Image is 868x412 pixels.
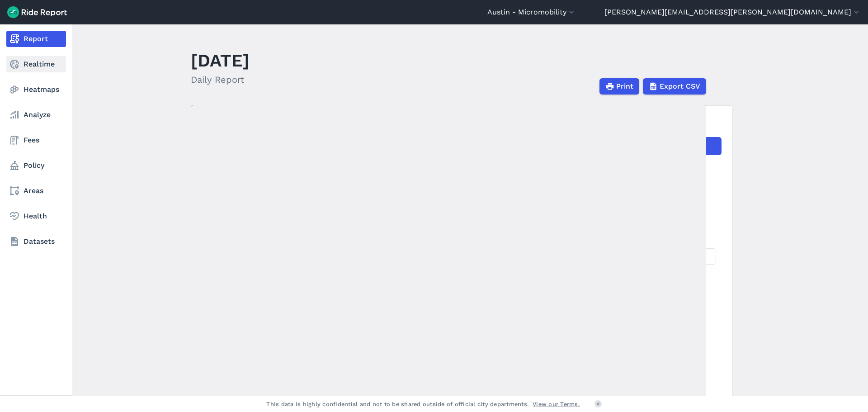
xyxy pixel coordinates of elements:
[6,233,66,250] a: Datasets
[6,56,66,72] a: Realtime
[191,73,250,86] h2: Daily Report
[599,78,639,95] button: Print
[660,81,700,92] span: Export CSV
[643,78,706,95] button: Export CSV
[6,157,66,174] a: Policy
[6,107,66,123] a: Analyze
[6,132,66,148] a: Fees
[6,183,66,199] a: Areas
[6,208,66,224] a: Health
[7,6,67,18] img: Ride Report
[533,400,580,408] a: View our Terms.
[487,7,576,18] button: Austin - Micromobility
[604,7,861,18] button: [PERSON_NAME][EMAIL_ADDRESS][PERSON_NAME][DOMAIN_NAME]
[616,81,633,92] span: Print
[191,48,250,73] h1: [DATE]
[6,31,66,47] a: Report
[6,81,66,98] a: Heatmaps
